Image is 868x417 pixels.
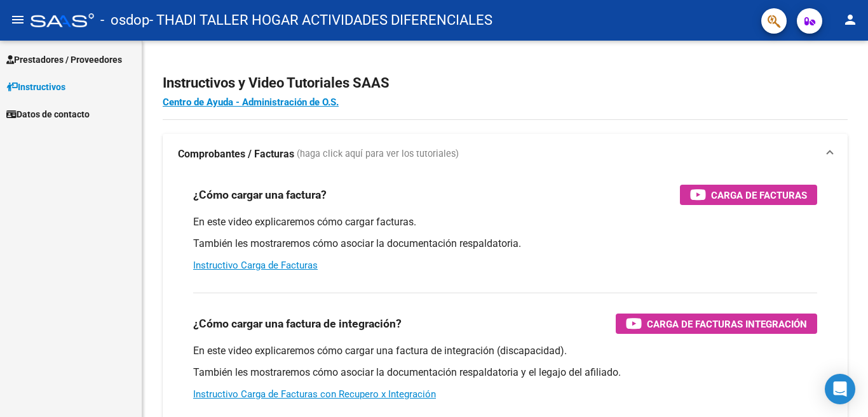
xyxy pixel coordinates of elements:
[6,107,90,121] span: Datos de contacto
[616,314,817,334] button: Carga de Facturas Integración
[10,12,25,27] mat-icon: menu
[297,147,459,161] span: (haga click aquí para ver los tutoriales)
[163,71,848,95] h2: Instructivos y Video Tutoriales SAAS
[193,186,327,204] h3: ¿Cómo cargar una factura?
[193,215,817,229] p: En este video explicaremos cómo cargar facturas.
[647,316,807,332] span: Carga de Facturas Integración
[6,53,122,67] span: Prestadores / Proveedores
[6,80,65,94] span: Instructivos
[193,315,402,333] h3: ¿Cómo cargar una factura de integración?
[163,134,848,175] mat-expansion-panel-header: Comprobantes / Facturas (haga click aquí para ver los tutoriales)
[193,344,817,358] p: En este video explicaremos cómo cargar una factura de integración (discapacidad).
[193,237,817,251] p: También les mostraremos cómo asociar la documentación respaldatoria.
[100,6,149,34] span: - osdop
[193,260,318,271] a: Instructivo Carga de Facturas
[149,6,492,34] span: - THADI TALLER HOGAR ACTIVIDADES DIFERENCIALES
[711,187,807,203] span: Carga de Facturas
[193,366,817,380] p: También les mostraremos cómo asociar la documentación respaldatoria y el legajo del afiliado.
[178,147,294,161] strong: Comprobantes / Facturas
[163,96,339,108] a: Centro de Ayuda - Administración de O.S.
[193,388,436,400] a: Instructivo Carga de Facturas con Recupero x Integración
[680,185,817,205] button: Carga de Facturas
[843,12,858,27] mat-icon: person
[825,374,855,404] div: Open Intercom Messenger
